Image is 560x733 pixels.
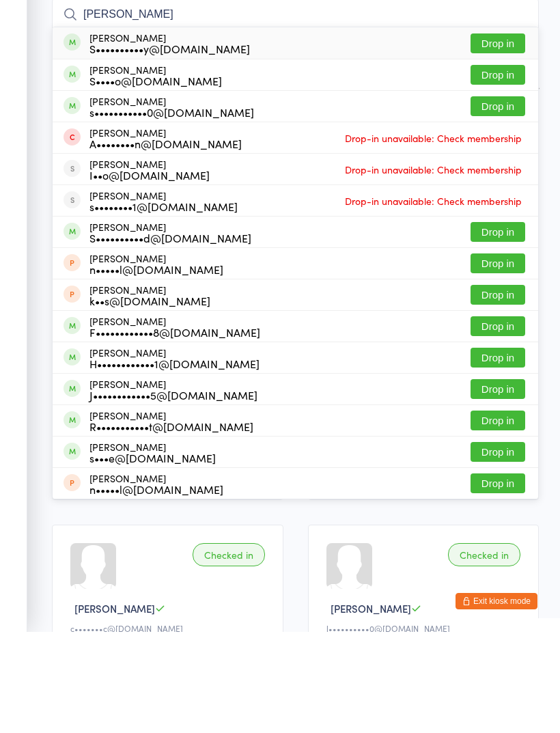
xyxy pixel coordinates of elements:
div: S••••••••••d@[DOMAIN_NAME] [89,333,251,344]
div: [PERSON_NAME] [89,228,242,250]
div: J••••••••••••5@[DOMAIN_NAME] [89,490,257,501]
span: Drop-in unavailable: Check membership [341,229,525,249]
div: n•••••l@[DOMAIN_NAME] [89,585,223,596]
div: [PERSON_NAME] [89,354,223,376]
div: [PERSON_NAME] [89,542,216,564]
button: Drop in [471,575,525,594]
button: Drop in [471,355,525,374]
span: Drop-in unavailable: Check membership [341,260,525,281]
div: F••••••••••••8@[DOMAIN_NAME] [89,428,260,439]
div: [PERSON_NAME] [89,511,253,533]
div: k••s@[DOMAIN_NAME] [89,396,210,407]
button: Drop in [471,166,525,186]
span: [DATE] 10:10am [52,40,518,53]
div: s•••e@[DOMAIN_NAME] [89,553,216,564]
div: S••••o@[DOMAIN_NAME] [89,176,222,187]
button: Drop in [471,543,525,563]
div: [PERSON_NAME] [89,574,223,596]
button: Drop in [471,135,525,154]
div: [PERSON_NAME] [89,197,254,219]
div: s•••••••••••0@[DOMAIN_NAME] [89,208,254,219]
div: Checked in [193,644,265,667]
div: [PERSON_NAME] [89,448,260,470]
div: [PERSON_NAME] [89,133,250,155]
div: A••••••••n@[DOMAIN_NAME] [89,239,242,250]
div: [PERSON_NAME] [89,260,210,281]
div: H••••••••••••1@[DOMAIN_NAME] [89,459,260,470]
button: Drop in [471,323,525,343]
div: Checked in [448,644,520,667]
span: [PERSON_NAME] [331,702,411,717]
input: Search [52,100,539,131]
button: Exit kiosk mode [456,694,537,710]
div: n•••••l@[DOMAIN_NAME] [89,365,223,376]
div: [PERSON_NAME] [89,480,257,501]
div: S••••••••••y@[DOMAIN_NAME] [89,144,250,155]
button: Drop in [471,197,525,217]
div: [PERSON_NAME] [89,417,260,439]
div: [PERSON_NAME] [89,291,238,313]
div: [PERSON_NAME] [89,322,251,344]
span: Drop-in unavailable: Check membership [341,292,525,312]
button: Drop in [471,512,525,531]
span: [PERSON_NAME] [74,702,155,717]
div: [PERSON_NAME] [89,385,210,407]
button: Drop in [471,449,525,469]
div: s••••••••1@[DOMAIN_NAME] [89,302,238,313]
h2: Pilates Check-in [52,10,539,33]
div: R•••••••••••t@[DOMAIN_NAME] [89,522,253,533]
button: Drop in [471,480,525,500]
span: Fitness Venue [52,53,518,67]
span: Old Church [52,67,539,81]
div: [PERSON_NAME] [89,165,222,187]
button: Drop in [471,386,525,406]
button: Drop in [471,417,525,437]
div: I••o@[DOMAIN_NAME] [89,271,210,281]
